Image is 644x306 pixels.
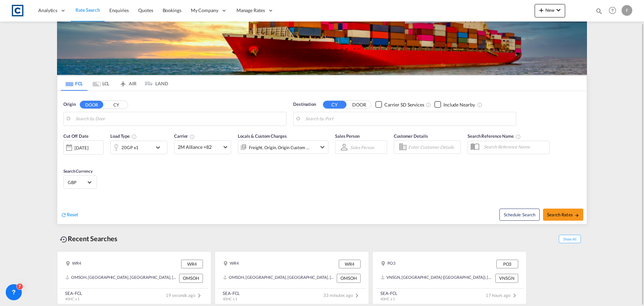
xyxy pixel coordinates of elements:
md-icon: icon-airplane [119,80,127,85]
div: SEA-FCL [223,290,240,296]
div: SEA-FCL [65,290,82,296]
span: 33 minutes ago [323,293,361,298]
span: 40HC x 1 [65,297,79,301]
span: Load Type [110,133,137,139]
div: Help [607,5,622,17]
recent-search-card: WR4 WR4OMSOH, [GEOGRAPHIC_DATA], [GEOGRAPHIC_DATA], [GEOGRAPHIC_DATA], [GEOGRAPHIC_DATA] OMSOHSEA... [215,251,369,304]
button: Note: By default Schedule search will only considerorigin ports, destination ports and cut off da... [499,209,540,221]
div: OMSOH [179,274,203,282]
div: PO3 [496,260,518,268]
div: WR4 [65,260,81,268]
span: Quotes [138,7,153,13]
md-input-container: GB-WR4, Worcester [64,112,286,126]
span: 40HC x 1 [380,297,395,301]
md-icon: icon-plus 400-fg [537,6,545,14]
md-icon: Unchecked: Ignores neighbouring ports when fetching rates.Checked : Includes neighbouring ports w... [477,102,482,107]
span: Help [607,5,618,16]
div: WR4 [339,260,361,268]
button: icon-plus 400-fgNewicon-chevron-down [535,4,565,17]
md-datepicker: Select [63,154,68,163]
recent-search-card: PO3 PO3VNSGN, [GEOGRAPHIC_DATA] ([GEOGRAPHIC_DATA]), [GEOGRAPHIC_DATA], [GEOGRAPHIC_DATA], [GEOGR... [372,251,527,304]
div: OMSOH, Sohar, Oman, Middle East, Middle East [65,274,177,282]
div: 20GP x1icon-chevron-down [110,141,167,154]
md-tab-item: LAND [141,76,168,91]
span: New [537,7,562,13]
button: DOOR [347,101,371,108]
div: WR4 [181,260,203,268]
div: 20GP x1 [121,143,139,152]
span: 19 seconds ago [166,293,203,298]
span: Origin [63,101,75,108]
div: VNSGN, Ho Chi Minh City (Saigon), Viet Nam, South East Asia, Asia Pacific [381,274,494,282]
div: OMSOH [337,274,361,282]
div: Recent Searches [57,231,120,246]
span: Search Reference Name [468,133,521,139]
input: Search Reference Name [480,142,549,152]
div: Freight Origin Origin Custom Factory Stuffingicon-chevron-down [238,140,328,154]
div: F [622,5,632,16]
span: Sales Person [335,133,360,139]
md-icon: icon-information-outline [131,134,137,139]
md-icon: icon-chevron-down [318,143,326,151]
span: My Company [191,7,218,14]
div: VNSGN [495,274,518,282]
md-icon: Unchecked: Search for CY (Container Yard) services for all selected carriers.Checked : Search for... [426,102,431,107]
div: WR4 [223,260,239,268]
md-input-container: Sohar, OMSOH [293,112,516,126]
md-icon: icon-chevron-right [511,292,519,300]
span: Carrier [174,133,195,139]
md-icon: icon-chevron-down [554,6,562,14]
span: Destination [293,101,316,108]
button: CY [104,101,128,108]
md-icon: icon-arrow-right [575,213,579,218]
span: 17 hours ago [486,293,519,298]
input: Enter Customer Details [408,142,459,152]
span: Search Rates [547,212,579,217]
div: [DATE] [63,140,104,155]
span: 2M Alliance +82 [178,144,221,150]
div: [DATE] [74,145,88,151]
span: Cut Off Date [63,133,89,139]
div: Origin DOOR CY GB-WR4, WorcesterDestination CY DOORCheckbox No InkUnchecked: Search for CY (Conta... [57,91,587,224]
span: 40HC x 1 [223,297,237,301]
md-icon: icon-magnify [595,7,603,15]
div: Include Nearby [443,101,475,108]
md-select: Select Currency: £ GBPUnited Kingdom Pound [67,177,93,187]
span: Locals & Custom Charges [238,133,287,139]
md-icon: icon-backup-restore [60,235,68,244]
md-icon: Your search will be saved by the below given name [516,134,521,139]
md-tab-item: FCL [61,76,88,91]
button: DOOR [80,101,103,108]
div: icon-refreshReset [61,211,78,219]
div: SEA-FCL [380,290,397,296]
button: Search Ratesicon-arrow-right [543,209,583,221]
div: icon-magnify [595,7,603,17]
input: Search by Door [75,114,283,124]
input: Search by Port [305,114,513,124]
span: Enquiries [109,7,129,13]
button: CY [323,101,346,108]
md-pagination-wrapper: Use the left and right arrow keys to navigate between tabs [61,76,168,91]
span: Rate Search [75,7,100,13]
md-tab-item: LCL [88,76,114,91]
md-checkbox: Checkbox No Ink [434,101,475,108]
div: OMSOH, Sohar, Oman, Middle East, Middle East [223,274,335,282]
md-icon: icon-chevron-down [154,143,165,151]
span: Reset [67,212,78,217]
recent-search-card: WR4 WR4OMSOH, [GEOGRAPHIC_DATA], [GEOGRAPHIC_DATA], [GEOGRAPHIC_DATA], [GEOGRAPHIC_DATA] OMSOHSEA... [57,251,211,304]
span: Bookings [163,7,181,13]
span: Show All [559,235,581,243]
md-checkbox: Checkbox No Ink [375,101,424,108]
md-icon: icon-refresh [61,212,67,218]
div: Carrier SD Services [384,101,424,108]
img: 1fdb9190129311efbfaf67cbb4249bed.jpeg [10,3,25,18]
md-icon: The selected Trucker/Carrierwill be displayed in the rate results If the rates are from another f... [190,134,195,139]
md-select: Sales Person [350,142,375,152]
span: Analytics [38,7,57,14]
div: PO3 [381,260,395,268]
span: Manage Rates [236,7,265,14]
span: GBP [68,179,87,185]
md-icon: icon-chevron-right [353,292,361,300]
md-tab-item: AIR [114,76,141,91]
md-icon: icon-chevron-right [195,292,203,300]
